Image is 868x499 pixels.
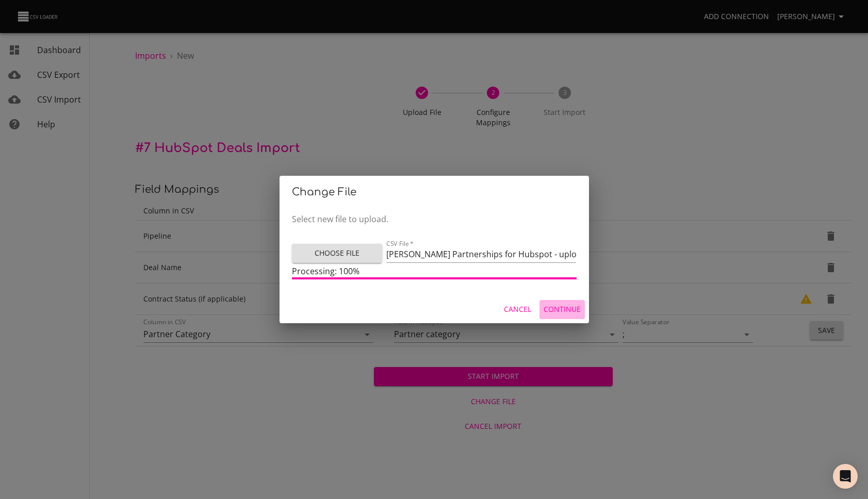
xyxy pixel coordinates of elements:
span: Choose File [300,247,374,260]
h2: Change File [292,184,577,201]
button: Choose File [292,244,383,263]
div: Open Intercom Messenger [833,464,858,489]
button: Continue [539,300,585,319]
span: Continue [544,303,581,316]
label: CSV File [386,241,414,247]
span: Cancel [504,303,531,316]
p: Select new file to upload. [292,213,577,225]
span: Processing: 100% [292,265,359,277]
button: Cancel [500,300,535,319]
